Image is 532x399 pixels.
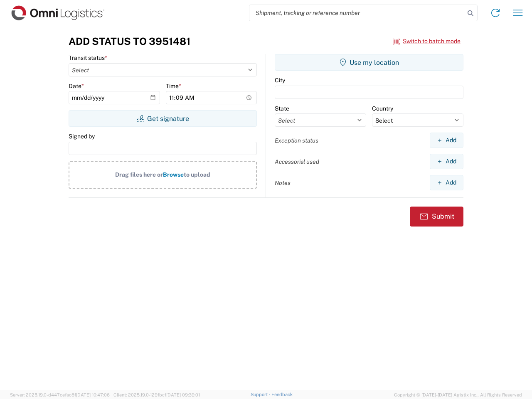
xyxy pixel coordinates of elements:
[251,392,271,397] a: Support
[275,137,318,144] label: Exception status
[271,392,293,397] a: Feedback
[430,133,463,148] button: Add
[410,207,463,227] button: Submit
[430,175,463,190] button: Add
[275,105,289,112] label: State
[69,54,107,62] label: Transit status
[394,391,522,399] span: Copyright © [DATE]-[DATE] Agistix Inc., All Rights Reserved
[69,35,190,47] h3: Add Status to 3951481
[10,392,110,397] span: Server: 2025.19.0-d447cefac8f
[275,54,463,71] button: Use my location
[163,171,184,178] span: Browse
[69,110,257,127] button: Get signature
[275,76,285,84] label: City
[113,392,200,397] span: Client: 2025.19.0-129fbcf
[275,179,291,187] label: Notes
[166,392,200,397] span: [DATE] 09:39:01
[69,133,95,140] label: Signed by
[249,5,465,21] input: Shipment, tracking or reference number
[115,171,163,178] span: Drag files here or
[76,392,110,397] span: [DATE] 10:47:06
[430,154,463,169] button: Add
[372,105,393,112] label: Country
[184,171,210,178] span: to upload
[166,82,181,90] label: Time
[69,82,84,90] label: Date
[393,34,461,48] button: Switch to batch mode
[275,158,319,165] label: Accessorial used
